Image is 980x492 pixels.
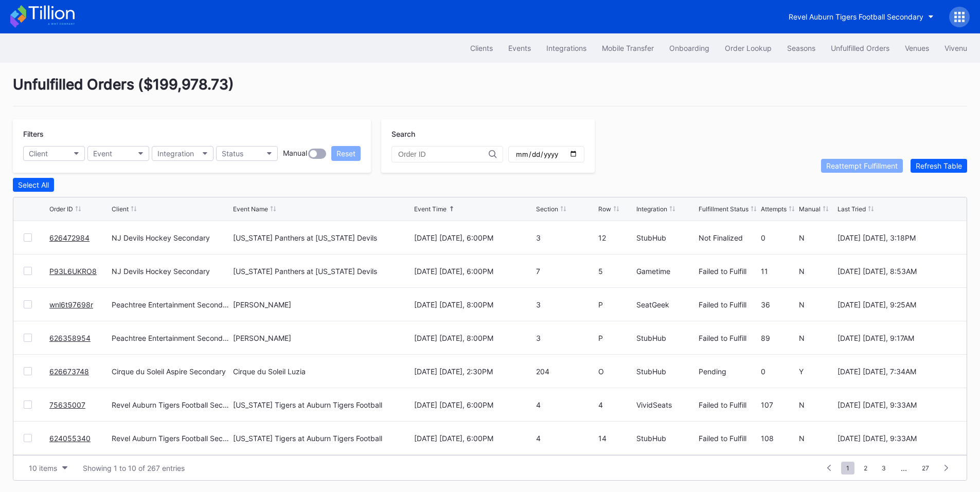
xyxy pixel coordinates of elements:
div: Reset [336,149,355,158]
div: Last Tried [838,205,866,213]
div: 4 [598,400,634,409]
div: Y [799,367,834,376]
div: 107 [761,400,796,409]
div: [DATE] [DATE], 7:34AM [838,367,956,376]
button: Clients [462,39,501,58]
div: [US_STATE] Panthers at [US_STATE] Devils [233,267,377,276]
div: 12 [598,233,634,242]
button: Mobile Transfer [594,39,662,58]
div: Failed to Fulfill [699,334,758,342]
div: Cirque du Soleil Luzia [233,367,306,376]
div: Event [93,149,112,158]
div: Pending [699,367,758,376]
div: [DATE] [DATE], 6:00PM [414,400,533,409]
div: Section [536,205,558,213]
div: 3 [536,233,596,242]
div: P [598,334,634,342]
button: Status [216,146,278,161]
div: Refresh Table [916,161,962,170]
div: Mobile Transfer [602,44,654,52]
div: 3 [536,300,596,309]
div: Order ID [49,205,73,213]
div: Cirque du Soleil Aspire Secondary [112,367,230,376]
div: 108 [761,434,796,443]
div: [DATE] [DATE], 9:33AM [838,434,956,443]
div: Showing 1 to 10 of 267 entries [83,464,185,472]
div: Manual [283,149,307,159]
div: Events [508,44,531,52]
div: 11 [761,267,796,276]
button: Order Lookup [717,39,779,58]
button: Vivenu [937,39,975,58]
div: Row [598,205,611,213]
div: Failed to Fulfill [699,400,758,409]
div: [DATE] [DATE], 6:00PM [414,267,533,276]
div: [PERSON_NAME] [233,300,291,309]
div: Seasons [787,44,815,52]
a: 75635007 [49,400,85,409]
button: Event [87,146,149,161]
button: Events [501,39,539,58]
div: Revel Auburn Tigers Football Secondary [789,12,923,21]
button: Reattempt Fulfillment [821,159,903,173]
div: Reattempt Fulfillment [826,161,898,170]
button: Integration [152,146,213,161]
div: SeatGeek [636,300,696,309]
div: ... [893,464,915,472]
a: 626673748 [49,367,89,376]
div: [DATE] [DATE], 6:00PM [414,233,533,242]
div: Integrations [546,44,586,52]
div: P [598,300,634,309]
span: 1 [841,462,854,475]
div: N [799,400,834,409]
div: Gametime [636,267,696,276]
div: Not Finalized [699,233,758,242]
div: Peachtree Entertainment Secondary [112,334,230,342]
div: Clients [470,44,493,52]
div: N [799,434,834,443]
div: Client [29,149,48,158]
div: [US_STATE] Panthers at [US_STATE] Devils [233,233,377,242]
div: StubHub [636,334,696,342]
div: NJ Devils Hockey Secondary [112,233,230,242]
div: 4 [536,434,596,443]
div: VividSeats [636,400,696,409]
button: 10 items [24,461,73,475]
div: O [598,367,634,376]
div: Event Time [414,205,447,213]
div: Unfulfilled Orders [831,44,889,52]
a: 624055340 [49,434,91,443]
div: StubHub [636,367,696,376]
div: 89 [761,334,796,342]
button: Unfulfilled Orders [823,39,897,58]
button: Revel Auburn Tigers Football Secondary [781,7,941,26]
span: 27 [917,462,934,475]
div: N [799,267,834,276]
div: [DATE] [DATE], 2:30PM [414,367,533,376]
button: Reset [331,146,361,161]
div: 4 [536,400,596,409]
div: Event Name [233,205,268,213]
a: Integrations [539,39,594,58]
a: wnl6t97698r [49,300,93,309]
button: Venues [897,39,937,58]
button: Select All [13,178,54,192]
div: N [799,300,834,309]
div: Onboarding [669,44,709,52]
div: Revel Auburn Tigers Football Secondary [112,400,230,409]
div: 204 [536,367,596,376]
div: Vivenu [945,44,967,52]
div: Peachtree Entertainment Secondary [112,300,230,309]
div: [DATE] [DATE], 8:53AM [838,267,956,276]
div: Failed to Fulfill [699,300,758,309]
div: [US_STATE] Tigers at Auburn Tigers Football [233,434,382,443]
div: Search [391,130,584,138]
div: Venues [905,44,929,52]
div: N [799,334,834,342]
div: [DATE] [DATE], 3:18PM [838,233,956,242]
div: [DATE] [DATE], 8:00PM [414,334,533,342]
